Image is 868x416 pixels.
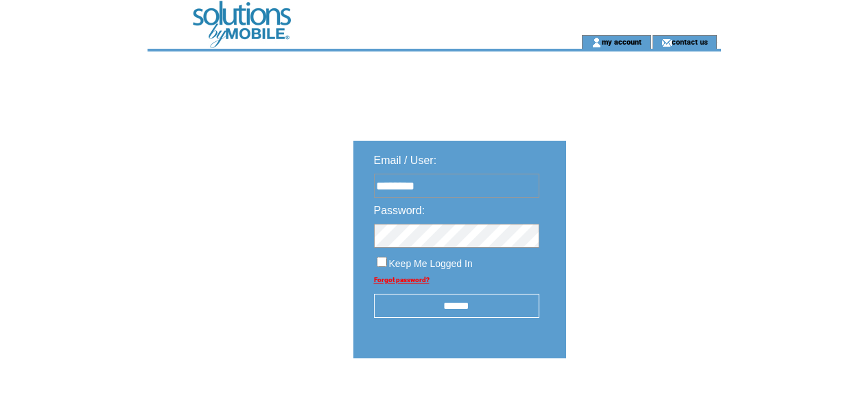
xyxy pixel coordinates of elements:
span: Keep Me Logged In [389,258,473,269]
img: transparent.png;jsessionid=5F53EC2CD0039847E0B4A80F2928AAF5 [606,393,675,410]
img: contact_us_icon.gif;jsessionid=5F53EC2CD0039847E0B4A80F2928AAF5 [661,37,672,48]
a: my account [602,37,642,46]
a: Forgot password? [374,276,430,284]
span: Email / User: [374,154,437,166]
img: account_icon.gif;jsessionid=5F53EC2CD0039847E0B4A80F2928AAF5 [591,37,602,48]
span: Password: [374,205,425,216]
a: contact us [672,37,708,46]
